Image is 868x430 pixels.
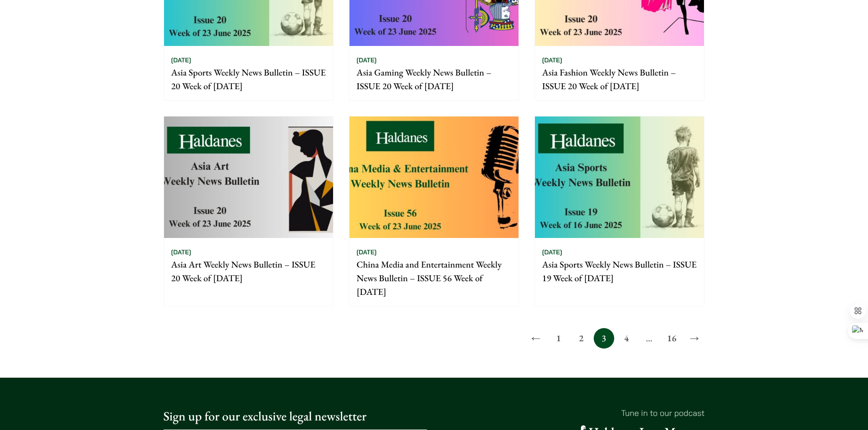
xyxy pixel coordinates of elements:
[171,248,191,256] time: [DATE]
[662,328,682,349] a: 16
[639,328,659,349] span: …
[548,328,569,349] a: 1
[542,248,562,256] time: [DATE]
[171,56,191,64] time: [DATE]
[542,56,562,64] time: [DATE]
[357,248,377,256] time: [DATE]
[357,66,511,93] p: Asia Gaming Weekly News Bulletin – ISSUE 20 Week of [DATE]
[357,258,511,298] p: China Media and Entertainment Weekly News Bulletin – ISSUE 56 Week of [DATE]
[357,56,377,64] time: [DATE]
[542,258,697,285] p: Asia Sports Weekly News Bulletin – ISSUE 19 Week of [DATE]
[171,66,326,93] p: Asia Sports Weekly News Bulletin – ISSUE 20 Week of [DATE]
[542,66,697,93] p: Asia Fashion Weekly News Bulletin – ISSUE 20 Week of [DATE]
[349,116,519,306] a: [DATE] China Media and Entertainment Weekly News Bulletin – ISSUE 56 Week of [DATE]
[442,407,705,419] p: Tune in to our podcast
[616,328,637,349] a: 4
[164,407,427,426] p: Sign up for our exclusive legal newsletter
[684,328,705,349] a: →
[164,328,705,349] nav: Posts pagination
[594,328,614,349] span: 3
[171,258,326,285] p: Asia Art Weekly News Bulletin – ISSUE 20 Week of [DATE]
[534,116,704,306] a: [DATE] Asia Sports Weekly News Bulletin – ISSUE 19 Week of [DATE]
[526,328,546,349] a: ←
[571,328,591,349] a: 2
[164,116,334,306] a: [DATE] Asia Art Weekly News Bulletin – ISSUE 20 Week of [DATE]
